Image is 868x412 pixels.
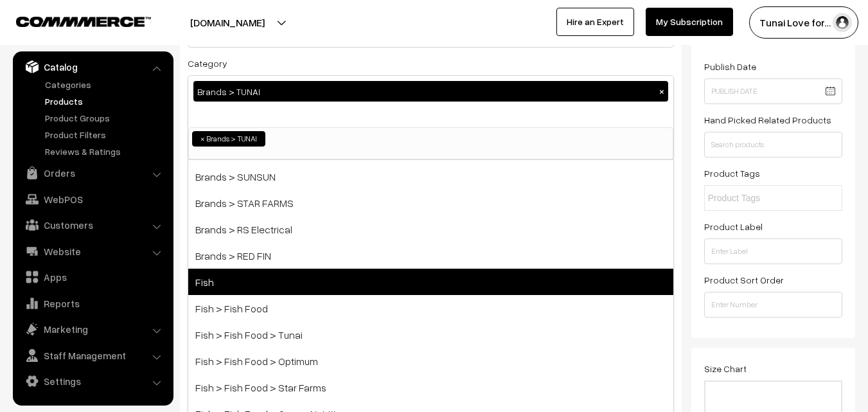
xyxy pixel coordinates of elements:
[16,318,169,341] a: Marketing
[704,166,760,180] label: Product Tags
[188,321,673,348] span: Fish > Fish Food > Tunai
[188,242,673,269] span: Brands > RED FIN
[656,85,668,97] button: ×
[16,240,169,263] a: Website
[704,60,756,73] label: Publish Date
[16,213,169,237] a: Customers
[16,188,169,211] a: WebPOS
[556,8,634,36] a: Hire an Expert
[188,190,673,216] span: Brands > STAR FARMS
[833,13,852,32] img: user
[704,132,842,157] input: Search products
[16,17,151,26] img: COMMMERCE
[188,348,673,374] span: Fish > Fish Food > Optimum
[704,292,842,318] input: Enter Number
[708,192,820,205] input: Product Tags
[188,374,673,400] span: Fish > Fish Food > Star Farms
[145,6,310,39] button: [DOMAIN_NAME]
[16,370,169,393] a: Settings
[42,94,169,108] a: Products
[188,269,673,295] span: Fish
[192,131,265,147] li: Brands > TUNAI
[188,57,227,70] label: Category
[193,81,668,102] div: Brands > TUNAI
[704,78,842,104] input: Publish Date
[16,265,169,289] a: Apps
[42,78,169,91] a: Categories
[42,111,169,125] a: Product Groups
[704,273,784,287] label: Product Sort Order
[704,220,763,233] label: Product Label
[749,6,858,39] button: Tunai Love for…
[704,113,831,127] label: Hand Picked Related Products
[704,238,842,264] input: Enter Label
[16,55,169,78] a: Catalog
[200,133,205,145] span: ×
[704,362,747,375] label: Size Chart
[188,163,673,190] span: Brands > SUNSUN
[188,295,673,321] span: Fish > Fish Food
[188,216,673,242] span: Brands > RS Electrical
[16,292,169,315] a: Reports
[16,344,169,367] a: Staff Management
[646,8,733,36] a: My Subscription
[42,145,169,158] a: Reviews & Ratings
[16,161,169,184] a: Orders
[42,128,169,141] a: Product Filters
[16,13,128,28] a: COMMMERCE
